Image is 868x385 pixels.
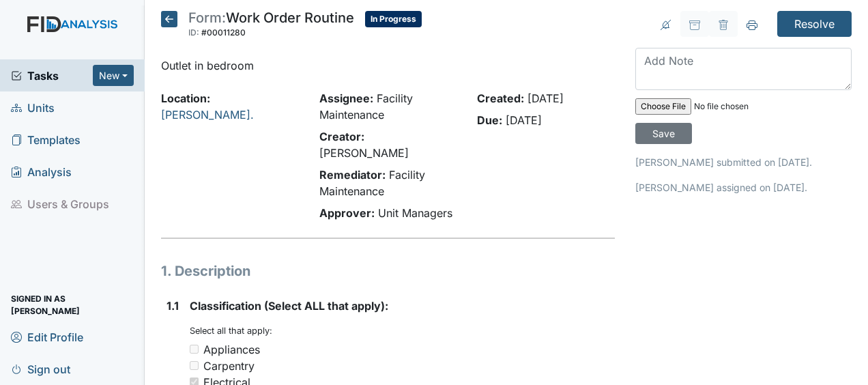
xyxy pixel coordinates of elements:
span: Templates [11,129,81,150]
strong: Remediator: [319,168,386,182]
div: Carpentry [203,358,255,374]
span: [PERSON_NAME] [319,146,409,160]
span: In Progress [365,11,422,27]
input: Resolve [777,11,852,37]
input: Carpentry [190,361,199,370]
span: Form: [188,10,226,26]
strong: Creator: [319,130,364,143]
p: Outlet in bedroom [161,57,615,74]
input: Appliances [190,345,199,354]
a: Tasks [11,68,93,84]
p: [PERSON_NAME] submitted on [DATE]. [635,155,852,169]
span: Sign out [11,358,70,380]
span: Signed in as [PERSON_NAME] [11,294,134,315]
span: ID: [188,27,199,38]
span: Analysis [11,161,72,182]
div: Appliances [203,341,260,358]
strong: Due: [477,113,502,127]
p: [PERSON_NAME] assigned on [DATE]. [635,180,852,195]
small: Select all that apply: [190,326,272,336]
span: [DATE] [527,91,564,105]
button: New [93,65,134,86]
strong: Assignee: [319,91,373,105]
strong: Created: [477,91,524,105]
span: Edit Profile [11,326,83,347]
div: Work Order Routine [188,11,354,41]
span: [DATE] [506,113,542,127]
strong: Approver: [319,206,375,220]
span: Units [11,97,55,118]
label: 1.1 [167,298,179,314]
input: Save [635,123,692,144]
strong: Location: [161,91,210,105]
a: [PERSON_NAME]. [161,108,254,122]
span: #00011280 [201,27,246,38]
span: Unit Managers [378,206,452,220]
span: Classification (Select ALL that apply): [190,299,388,313]
h1: 1. Description [161,261,615,281]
